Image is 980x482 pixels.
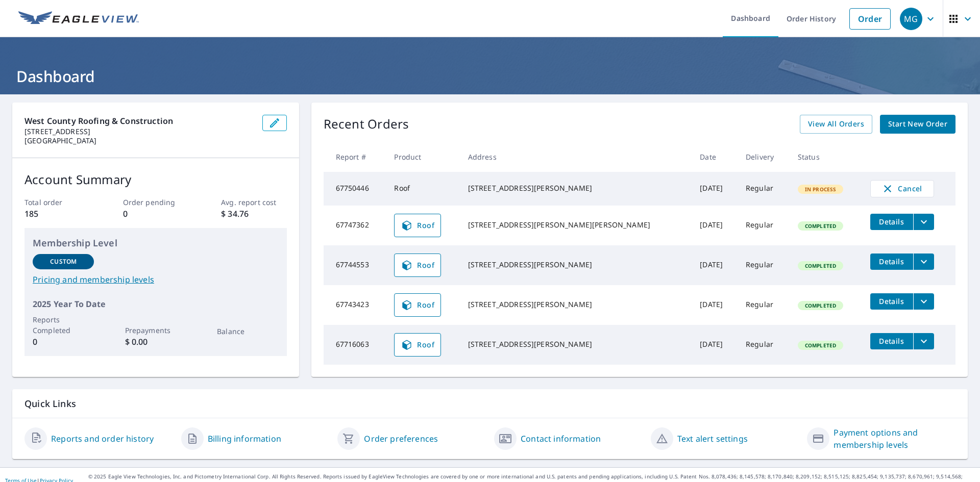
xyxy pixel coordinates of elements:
p: $ 0.00 [125,336,186,348]
td: [DATE] [692,325,738,365]
span: Details [876,257,907,266]
td: Regular [738,172,790,206]
a: Order [849,8,891,30]
p: Recent Orders [324,115,409,134]
p: West County Roofing & Construction [24,115,254,127]
a: Order preferences [364,433,438,445]
span: Completed [799,222,842,230]
td: 67747362 [324,206,386,245]
span: Completed [799,342,842,349]
td: Regular [738,325,790,365]
p: Prepayments [125,325,186,336]
span: Details [876,336,907,346]
th: Address [460,142,692,172]
button: detailsBtn-67716063 [870,333,913,349]
p: 0 [33,336,94,348]
span: View All Orders [808,118,864,131]
p: Custom [50,257,77,266]
p: 2025 Year To Date [33,298,279,310]
a: Start New Order [880,115,955,134]
span: Completed [799,262,842,269]
a: Text alert settings [677,433,748,445]
button: filesDropdownBtn-67716063 [913,333,934,349]
td: 67750446 [324,172,386,206]
td: [DATE] [692,172,738,206]
a: Roof [394,293,441,317]
td: 67716063 [324,325,386,365]
p: Total order [24,197,90,208]
img: EV Logo [18,11,139,27]
span: Roof [401,259,434,271]
th: Delivery [738,142,790,172]
span: Roof [401,339,434,351]
p: $ 34.76 [221,208,286,220]
span: In Process [799,186,843,193]
a: Billing information [208,433,281,445]
span: Roof [401,299,434,311]
td: [DATE] [692,285,738,325]
button: filesDropdownBtn-67744553 [913,253,934,270]
button: filesDropdownBtn-67743423 [913,293,934,310]
div: [STREET_ADDRESS][PERSON_NAME] [468,299,684,310]
span: Start New Order [888,118,947,131]
a: Roof [394,214,441,237]
span: Cancel [881,183,923,195]
a: Contact information [521,433,601,445]
td: Regular [738,206,790,245]
a: Pricing and membership levels [33,273,279,286]
a: Reports and order history [51,433,154,445]
button: detailsBtn-67744553 [870,253,913,270]
p: Reports Completed [33,314,94,336]
span: Completed [799,302,842,309]
p: 185 [24,208,90,220]
p: Balance [217,326,278,337]
a: View All Orders [800,115,872,134]
button: detailsBtn-67747362 [870,214,913,230]
button: detailsBtn-67743423 [870,293,913,310]
h1: Dashboard [12,66,968,87]
span: Details [876,296,907,306]
p: Order pending [123,197,188,208]
th: Report # [324,142,386,172]
p: Membership Level [33,236,279,250]
td: Regular [738,245,790,285]
p: [STREET_ADDRESS] [24,127,254,136]
button: filesDropdownBtn-67747362 [913,214,934,230]
p: [GEOGRAPHIC_DATA] [24,136,254,145]
a: Payment options and membership levels [834,426,955,451]
td: Regular [738,285,790,325]
p: Quick Links [24,397,955,410]
div: [STREET_ADDRESS][PERSON_NAME] [468,183,684,193]
td: [DATE] [692,245,738,285]
td: 67743423 [324,285,386,325]
th: Product [386,142,459,172]
span: Roof [401,219,434,232]
p: Avg. report cost [221,197,286,208]
th: Status [790,142,862,172]
p: Account Summary [24,170,287,189]
div: [STREET_ADDRESS][PERSON_NAME][PERSON_NAME] [468,220,684,230]
th: Date [692,142,738,172]
td: 67744553 [324,245,386,285]
a: Roof [394,333,441,357]
p: 0 [123,208,188,220]
div: [STREET_ADDRESS][PERSON_NAME] [468,339,684,349]
td: Roof [386,172,459,206]
a: Roof [394,253,441,277]
button: Cancel [870,180,934,197]
div: [STREET_ADDRESS][PERSON_NAME] [468,260,684,270]
div: MG [900,8,922,30]
td: [DATE] [692,206,738,245]
span: Details [876,217,907,226]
